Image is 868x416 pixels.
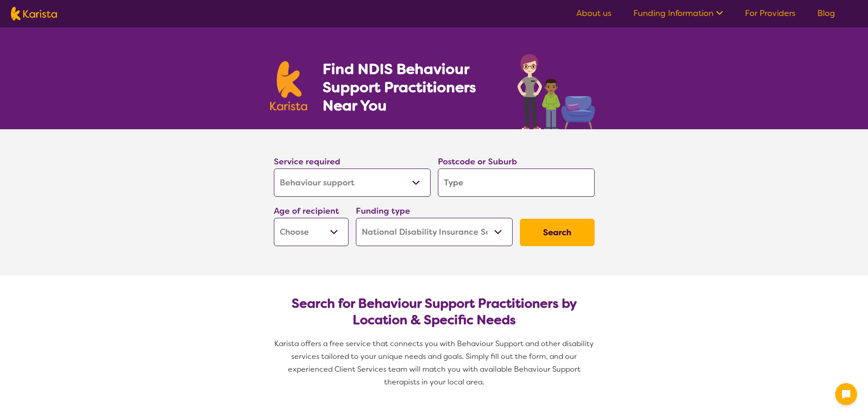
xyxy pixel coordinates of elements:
[356,205,410,216] label: Funding type
[323,60,499,115] h1: Find NDIS Behaviour Support Practitioners Near You
[281,295,587,328] h2: Search for Behaviour Support Practitioners by Location & Specific Needs
[817,8,835,19] a: Blog
[633,8,723,19] a: Funding Information
[274,156,340,167] label: Service required
[520,219,595,246] button: Search
[11,7,57,21] img: Karista logo
[438,169,595,197] input: Type
[576,8,611,19] a: About us
[515,49,598,129] img: behaviour-support
[438,156,517,167] label: Postcode or Suburb
[270,61,308,111] img: Karista logo
[274,205,339,216] label: Age of recipient
[745,8,796,19] a: For Providers
[270,337,598,389] p: Karista offers a free service that connects you with Behaviour Support and other disability servi...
